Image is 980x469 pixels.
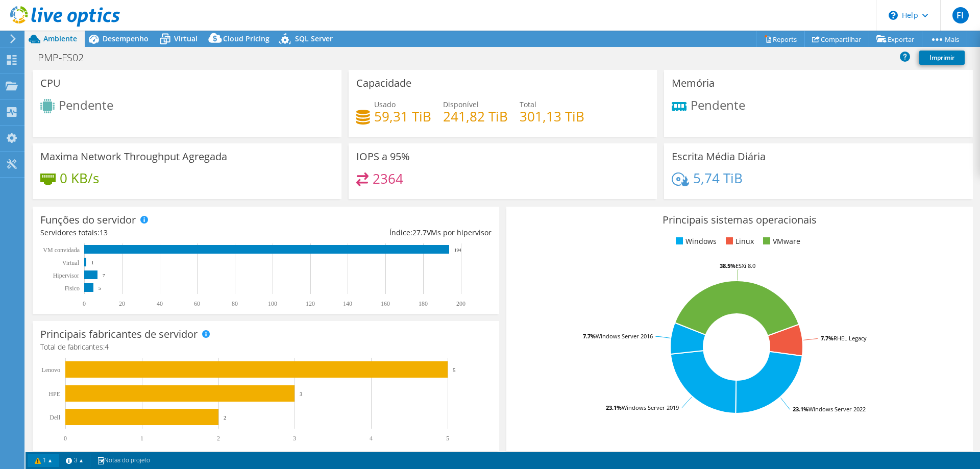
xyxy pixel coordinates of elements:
[514,214,965,226] h3: Principais sistemas operacionais
[295,34,333,43] span: SQL Server
[41,366,60,374] text: Lenovo
[622,404,679,411] tspan: Windows Server 2019
[306,300,315,307] text: 120
[40,227,266,238] div: Servidores totais:
[356,151,410,162] h3: IOPS a 95%
[761,236,800,247] li: VMware
[808,405,866,413] tspan: Windows Server 2022
[723,236,754,247] li: Linux
[40,78,61,89] h3: CPU
[419,300,428,307] text: 180
[691,96,745,113] span: Pendente
[456,300,465,307] text: 200
[62,259,80,266] text: Virtual
[40,214,136,226] h3: Funções do servidor
[889,11,898,20] svg: \n
[103,34,149,43] span: Desempenho
[756,31,805,47] a: Reports
[40,341,492,353] h4: Total de fabricantes:
[59,96,113,113] span: Pendente
[90,454,157,467] a: Notas do projeto
[217,435,220,442] text: 2
[672,78,715,89] h3: Memória
[869,31,922,47] a: Exportar
[374,100,396,109] span: Usado
[804,31,869,47] a: Compartilhar
[43,34,77,43] span: Ambiente
[50,414,60,421] text: Dell
[443,111,508,122] h4: 241,82 TiB
[343,300,352,307] text: 140
[370,435,373,442] text: 4
[673,236,717,247] li: Windows
[60,172,99,184] h4: 0 KB/s
[736,262,755,269] tspan: ESXi 8.0
[443,100,479,109] span: Disponível
[952,7,969,23] span: FI
[266,227,492,238] div: Índice: VMs por hipervisor
[520,100,536,109] span: Total
[412,228,427,237] span: 27.7
[223,34,269,43] span: Cloud Pricing
[40,151,227,162] h3: Maxima Network Throughput Agregada
[100,228,108,237] span: 13
[520,111,584,122] h4: 301,13 TiB
[53,272,79,279] text: Hipervisor
[919,51,965,65] a: Imprimir
[105,342,109,352] span: 4
[606,404,622,411] tspan: 23.1%
[720,262,736,269] tspan: 38.5%
[48,390,60,398] text: HPE
[446,435,449,442] text: 5
[140,435,143,442] text: 1
[793,405,808,413] tspan: 23.1%
[232,300,238,307] text: 80
[300,391,303,397] text: 3
[157,300,163,307] text: 40
[293,435,296,442] text: 3
[373,173,403,184] h4: 2364
[174,34,198,43] span: Virtual
[374,111,431,122] h4: 59,31 TiB
[583,332,596,340] tspan: 7.7%
[922,31,967,47] a: Mais
[454,248,461,253] text: 194
[821,334,834,342] tspan: 7.7%
[33,52,100,63] h1: PMP-FS02
[99,286,101,291] text: 5
[65,285,80,292] tspan: Físico
[596,332,653,340] tspan: Windows Server 2016
[268,300,277,307] text: 100
[693,172,743,184] h4: 5,74 TiB
[28,454,59,467] a: 1
[103,273,105,278] text: 7
[91,260,94,265] text: 1
[834,334,867,342] tspan: RHEL Legacy
[64,435,67,442] text: 0
[224,414,227,421] text: 2
[40,329,198,340] h3: Principais fabricantes de servidor
[194,300,200,307] text: 60
[453,367,456,373] text: 5
[356,78,411,89] h3: Capacidade
[672,151,766,162] h3: Escrita Média Diária
[59,454,90,467] a: 3
[43,246,80,254] text: VM convidada
[119,300,125,307] text: 20
[83,300,86,307] text: 0
[381,300,390,307] text: 160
